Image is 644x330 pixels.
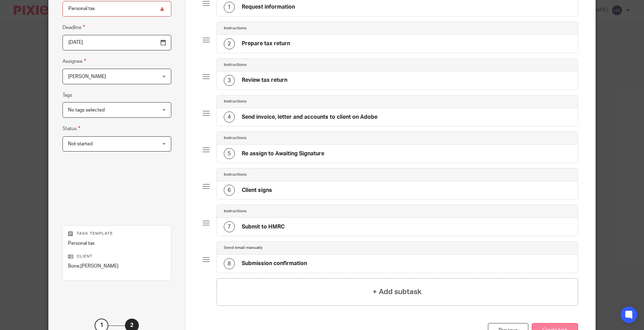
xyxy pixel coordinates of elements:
[63,57,86,65] label: Assignee
[242,114,377,121] h4: Send invoice, letter and accounts to client on Adobe
[224,135,247,141] h4: Instructions
[68,108,105,113] span: No tags selected
[224,111,235,123] div: 4
[242,223,285,231] h4: Submit to HMRC
[224,245,262,251] h4: Send email manually
[224,208,247,214] h4: Instructions
[63,125,80,133] label: Status
[224,62,247,68] h4: Instructions
[373,287,422,297] h4: + Add subtask
[224,258,235,269] div: 8
[63,92,72,99] label: Tags
[242,260,307,267] h4: Submission confirmation
[68,74,106,79] span: [PERSON_NAME]
[63,23,85,31] label: Deadline
[63,35,171,50] input: Pick a date
[68,231,166,236] p: Task template
[224,38,235,49] div: 2
[242,77,287,84] h4: Review tax return
[68,254,166,259] p: Client
[224,148,235,159] div: 5
[242,3,295,11] h4: Request information
[224,99,247,104] h4: Instructions
[224,75,235,86] div: 3
[224,2,235,13] div: 1
[63,1,171,17] input: Task name
[224,221,235,232] div: 7
[68,240,166,247] p: Personal tax
[68,142,93,146] span: Not started
[242,187,272,194] h4: Client signs
[68,263,166,270] p: Bone,[PERSON_NAME]
[224,26,247,31] h4: Instructions
[242,40,290,47] h4: Prepare tax return
[242,150,324,157] h4: Re assign to Awaiting Signature
[224,185,235,196] div: 6
[224,172,247,177] h4: Instructions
